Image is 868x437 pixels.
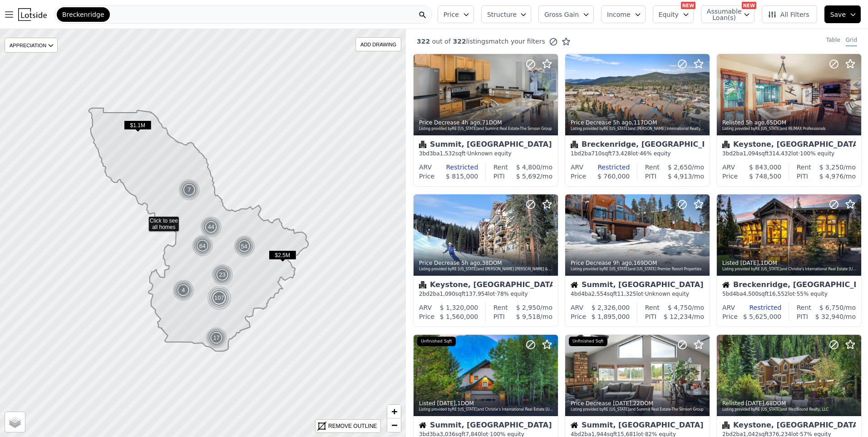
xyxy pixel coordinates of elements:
[461,119,480,126] time: 2025-09-16 21:41
[668,304,692,311] span: $ 4,750
[722,141,856,150] div: Keystone, [GEOGRAPHIC_DATA]
[612,150,631,157] span: 73,428
[743,150,759,157] span: 1,094
[419,312,434,321] div: Price
[743,291,759,297] span: 4,500
[5,38,58,53] div: APPRECIATION
[565,194,709,327] a: Price Decrease 9h ago,169DOMListing provided byRE [US_STATE]and [US_STATE] Premier Resort Propert...
[660,163,704,172] div: /mo
[571,267,705,272] div: Listing provided by RE [US_STATE] and [US_STATE] Premier Resort Properties
[660,303,704,312] div: /mo
[653,5,694,23] button: Equity
[830,10,846,19] span: Save
[413,194,557,327] a: Price Decrease 5h ago,38DOMListing provided byRE [US_STATE]and [PERSON_NAME] [PERSON_NAME] & [PER...
[191,234,214,257] div: 64
[440,313,478,320] span: $ 1,560,000
[419,150,552,157] div: 3 bd 3 ba sqft · Unknown equity
[419,259,553,267] div: Price Decrease , 38 DOM
[446,173,478,180] span: $ 815,000
[819,173,843,180] span: $ 4,976
[544,10,579,19] span: Gross Gain
[571,407,705,412] div: Listing provided by RE [US_STATE] and Summit Real Estate-The Simson Group
[597,173,630,180] span: $ 760,000
[722,422,856,431] div: Keystone, [GEOGRAPHIC_DATA]
[440,150,455,157] span: 1,532
[206,327,228,349] img: g1.png
[493,163,508,172] div: Rent
[419,172,434,181] div: Price
[269,250,296,263] div: $2.5M
[601,5,646,23] button: Income
[645,163,660,172] div: Rent
[722,281,730,288] img: House
[437,400,456,407] time: 2025-09-16 00:00
[178,179,201,201] img: g1.png
[18,8,47,21] img: Lotside
[735,303,781,312] div: Restricted
[571,259,705,267] div: Price Decrease , 169 DOM
[707,8,736,21] span: Assumable Loan(s)
[508,163,552,172] div: /mo
[413,54,557,187] a: Price Decrease 4h ago,71DOMListing provided byRE [US_STATE]and Summit Real Estate-The Simson Grou...
[722,119,857,126] div: Relisted , 65 DOM
[664,313,692,320] span: $ 12,234
[232,234,256,258] img: g2.png
[571,119,705,126] div: Price Decrease , 117 DOM
[645,172,656,181] div: PITI
[200,216,222,238] div: 44
[808,312,856,321] div: /mo
[516,164,540,171] span: $ 4,800
[516,313,540,320] span: $ 9,518
[200,216,222,238] img: g1.png
[488,37,545,46] span: match your filters
[824,5,861,23] button: Save
[508,303,552,312] div: /mo
[659,10,679,19] span: Equity
[797,312,808,321] div: PITI
[645,303,660,312] div: Rent
[571,126,705,132] div: Listing provided by RE [US_STATE] and [PERSON_NAME] International Realty- [GEOGRAPHIC_DATA]
[173,279,194,301] div: 4
[571,281,704,290] div: Summit, [GEOGRAPHIC_DATA]
[419,267,553,272] div: Listing provided by RE [US_STATE] and [PERSON_NAME] [PERSON_NAME] & [PERSON_NAME] - [GEOGRAPHIC_D...
[571,172,586,181] div: Price
[419,290,552,298] div: 2 bd 2 ba sqft lot · 78% equity
[212,264,234,286] img: g1.png
[417,38,430,45] span: 322
[419,281,552,290] div: Keystone, [GEOGRAPHIC_DATA]
[419,303,432,312] div: ARV
[419,422,552,431] div: Summit, [GEOGRAPHIC_DATA]
[440,304,478,311] span: $ 1,320,000
[391,419,397,431] span: −
[749,173,781,180] span: $ 748,500
[207,286,232,310] img: g3.png
[419,281,426,288] img: Condominium
[592,291,607,297] span: 2,554
[617,291,636,297] span: 11,325
[722,259,857,267] div: Listed , 1 DOM
[571,312,586,321] div: Price
[419,126,553,132] div: Listing provided by RE [US_STATE] and Summit Real Estate-The Simson Group
[742,2,756,9] div: NEW
[207,286,232,310] div: 107
[505,172,552,181] div: /mo
[487,10,516,19] span: Structure
[613,119,631,126] time: 2025-09-16 21:07
[722,267,857,272] div: Listing provided by RE [US_STATE] and Christie's International Real Estate [US_STATE]- Summit [US...
[716,194,861,327] a: Listed [DATE],1DOMListing provided byRE [US_STATE]and Christie's International Real Estate [US_ST...
[846,36,857,46] div: Grid
[173,279,195,301] img: g1.png
[746,119,764,126] time: 2025-09-16 20:55
[571,141,578,148] img: Condominium
[701,5,755,23] button: Assumable Loan(s)
[592,313,630,320] span: $ 1,895,000
[569,337,607,347] div: Unfinished Sqft
[505,312,552,321] div: /mo
[722,290,856,298] div: 5 bd 4 ba sqft lot · 55% equity
[419,163,432,172] div: ARV
[206,327,227,349] div: 17
[668,164,692,171] span: $ 2,650
[769,150,791,157] span: 314,432
[444,10,459,19] span: Price
[681,2,695,9] div: NEW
